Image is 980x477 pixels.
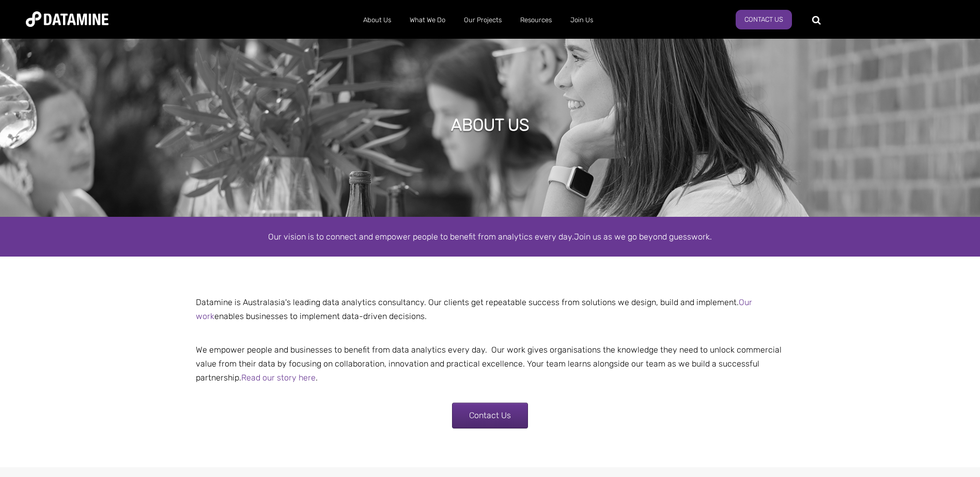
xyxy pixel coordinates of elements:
[452,403,528,428] a: Contact Us
[736,10,792,29] a: Contact Us
[26,11,108,27] img: Datamine
[451,114,530,136] h1: ABOUT US
[455,7,511,34] a: Our Projects
[574,232,712,242] span: Join us as we go beyond guesswork.
[268,232,574,242] span: Our vision is to connect and empower people to benefit from analytics every day.
[400,7,455,34] a: What We Do
[188,329,792,385] p: We empower people and businesses to benefit from data analytics every day. Our work gives organis...
[241,373,316,383] a: Read our story here
[561,7,602,34] a: Join Us
[354,7,400,34] a: About Us
[188,295,792,323] p: Datamine is Australasia's leading data analytics consultancy. Our clients get repeatable success ...
[511,7,561,34] a: Resources
[469,410,511,420] span: Contact Us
